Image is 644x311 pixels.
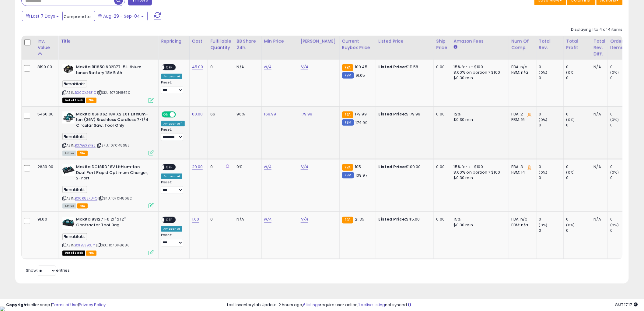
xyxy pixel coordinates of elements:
[611,122,635,128] div: 0
[512,223,532,228] div: FBM: n/a
[210,64,229,70] div: 0
[52,302,78,308] a: Terms of Use
[62,80,87,87] span: makitakit
[301,217,308,223] a: N/A
[62,98,85,103] span: All listings that are currently out of stock and unavailable for purchase on Amazon
[37,164,54,170] div: 2639.00
[436,64,446,70] div: 0.00
[594,217,603,222] div: N/A
[539,170,548,175] small: (0%)
[237,111,257,117] div: 96%
[379,164,429,170] div: $109.00
[611,75,635,81] div: 0
[62,111,154,155] div: ASIN:
[566,217,591,222] div: 0
[379,111,406,117] b: Listed Price:
[539,164,564,170] div: 0
[512,70,532,75] div: FBM: n/a
[539,122,564,128] div: 0
[379,217,406,222] b: Listed Price:
[539,70,548,75] small: (0%)
[436,111,446,117] div: 0.00
[379,217,429,222] div: $45.00
[454,70,504,75] div: 8.00% on portion > $100
[37,64,54,70] div: 8190.00
[379,38,431,44] div: Listed Price
[210,111,229,117] div: 66
[342,38,373,51] div: Current Buybox Price
[566,64,591,70] div: 0
[342,164,353,171] small: FBA
[566,170,575,175] small: (0%)
[594,164,603,170] div: N/A
[454,111,504,117] div: 12%
[566,117,575,122] small: (0%)
[62,164,75,176] img: 41ZZBH1W5RL._SL40_.jpg
[175,112,185,117] span: OFF
[454,117,504,122] div: $0.30 min
[355,64,367,70] span: 109.45
[161,180,185,194] div: Preset:
[611,164,635,170] div: 0
[62,251,85,256] span: All listings that are currently out of stock and unavailable for purchase on Amazon
[566,38,589,51] div: Total Profit
[94,11,148,21] button: Aug-29 - Sep-04
[264,217,271,223] a: N/A
[301,111,313,117] a: 179.99
[566,122,591,128] div: 0
[355,72,365,78] span: 91.05
[512,38,534,51] div: Num of Comp.
[210,38,231,51] div: Fulfillable Quantity
[164,165,174,170] span: OFF
[566,228,591,234] div: 0
[611,64,635,70] div: 0
[539,117,548,122] small: (0%)
[75,196,97,201] a: B00R82KU4O
[22,11,63,21] button: Last 7 Days
[192,38,205,44] div: Cost
[611,170,619,175] small: (0%)
[539,217,564,222] div: 0
[539,75,564,81] div: 0
[75,243,95,248] a: B01B5S9SJY
[512,170,532,175] div: FBM: 14
[76,164,150,183] b: Makita DC18RD 18V Lithium-Ion Dual Port Rapid Optimum Charger, 2-Port
[436,164,446,170] div: 0.00
[379,64,429,70] div: $111.58
[98,196,132,201] span: | SKU: 1070148682
[301,38,337,44] div: [PERSON_NAME]
[355,111,367,117] span: 179.99
[539,64,564,70] div: 0
[264,111,276,117] a: 169.99
[566,75,591,81] div: 0
[454,223,504,228] div: $0.30 min
[6,302,106,308] div: seller snap | |
[611,228,635,234] div: 0
[62,64,154,102] div: ASIN:
[454,38,506,44] div: Amazon Fees
[566,70,575,75] small: (0%)
[355,217,365,222] span: 21.35
[62,203,76,209] span: All listings currently available for purchase on Amazon
[594,64,603,70] div: N/A
[611,117,619,122] small: (0%)
[454,64,504,70] div: 15% for <= $100
[76,64,150,77] b: Makita Bl1850 632B77-5 Lithium-Ionen Battery 18V 5 Ah
[62,133,87,140] span: makitakit
[539,111,564,117] div: 0
[97,90,130,95] span: | SKU: 1070148670
[31,13,55,19] span: Last 7 Days
[301,64,308,70] a: N/A
[237,38,259,51] div: BB Share 24h.
[454,164,504,170] div: 15% for <= $100
[161,128,185,141] div: Preset:
[161,38,187,44] div: Repricing
[611,38,633,51] div: Ordered Items
[103,13,140,19] span: Aug-29 - Sep-04
[237,217,257,222] div: N/A
[86,251,96,256] span: FBA
[227,302,638,308] div: Last InventoryLab Update: 2 hours ago, require user action, not synced.
[161,226,182,232] div: Amazon AI
[512,64,532,70] div: FBA: n/a
[75,90,96,95] a: B00QX2481Q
